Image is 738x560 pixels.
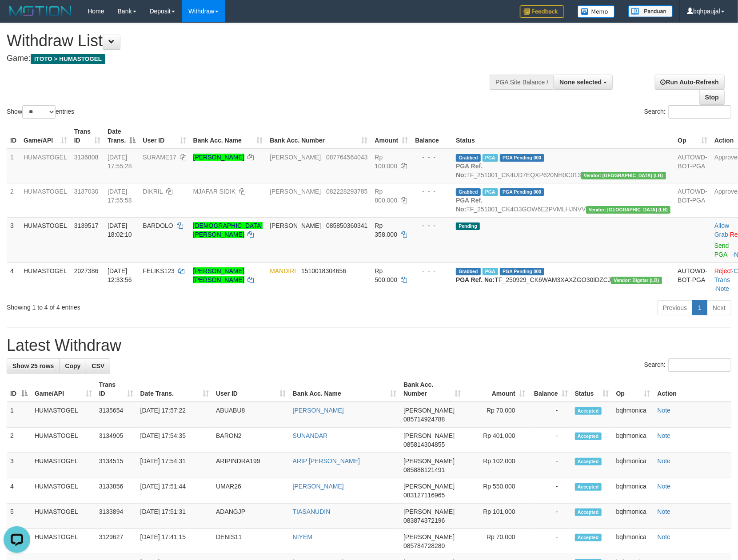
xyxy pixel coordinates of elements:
[20,183,71,217] td: HUMASTOGEL
[137,504,212,529] td: [DATE] 17:51:31
[529,504,571,529] td: -
[464,478,529,504] td: Rp 550,000
[415,153,449,162] div: - - -
[96,377,137,402] th: Trans ID: activate to sort column ascending
[456,268,481,275] span: Grabbed
[31,453,96,478] td: HUMASTOGEL
[575,534,602,541] span: Accepted
[456,154,481,162] span: Grabbed
[12,362,54,369] span: Show 25 rows
[96,453,137,478] td: 3134515
[456,188,481,196] span: Grabbed
[500,154,544,162] span: PGA Pending
[575,483,602,491] span: Accepted
[464,529,529,554] td: Rp 70,000
[375,222,398,238] span: Rp 358.000
[7,32,483,50] h1: Withdraw List
[96,402,137,428] td: 3135654
[403,542,445,549] span: Copy 085784728280 to clipboard
[403,533,455,540] span: [PERSON_NAME]
[193,267,244,283] a: [PERSON_NAME] [PERSON_NAME]
[7,105,74,119] label: Show entries
[139,123,189,149] th: User ID: activate to sort column ascending
[193,222,263,238] a: [DEMOGRAPHIC_DATA][PERSON_NAME]
[586,206,671,214] span: Vendor URL: https://dashboard.q2checkout.com/secure
[500,268,544,275] span: PGA Pending
[7,504,31,529] td: 5
[31,478,96,504] td: HUMASTOGEL
[96,529,137,554] td: 3129627
[7,217,20,262] td: 3
[644,358,731,372] label: Search:
[375,154,398,170] span: Rp 100.000
[464,402,529,428] td: Rp 70,000
[529,428,571,453] td: -
[674,262,711,297] td: AUTOWD-BOT-PGA
[7,4,74,18] img: MOTION_logo.png
[483,268,498,275] span: Marked by bqhpaujal
[375,188,398,204] span: Rp 800.000
[20,123,71,149] th: Game/API: activate to sort column ascending
[96,504,137,529] td: 3133894
[456,276,495,283] b: PGA Ref. No:
[7,183,20,217] td: 2
[613,428,654,453] td: bqhmonica
[668,105,731,119] input: Search:
[22,105,56,119] select: Showentries
[581,172,666,179] span: Vendor URL: https://dashboard.q2checkout.com/secure
[464,428,529,453] td: Rp 401,000
[20,217,71,262] td: HUMASTOGEL
[658,483,671,490] a: Note
[403,432,455,439] span: [PERSON_NAME]
[403,407,455,414] span: [PERSON_NAME]
[143,154,176,161] span: SURAME17
[415,266,449,275] div: - - -
[270,267,296,274] span: MANDIRI
[674,123,711,149] th: Op: activate to sort column ascending
[559,79,602,86] span: None selected
[658,508,671,515] a: Note
[613,504,654,529] td: bqhmonica
[212,478,289,504] td: UMAR26
[464,377,529,402] th: Amount: activate to sort column ascending
[137,428,212,453] td: [DATE] 17:54:35
[575,458,602,465] span: Accepted
[529,478,571,504] td: -
[571,377,613,402] th: Status: activate to sort column ascending
[7,478,31,504] td: 4
[452,123,674,149] th: Status
[707,300,731,315] a: Next
[7,402,31,428] td: 1
[375,267,398,283] span: Rp 500.000
[403,508,455,515] span: [PERSON_NAME]
[20,149,71,183] td: HUMASTOGEL
[613,402,654,428] td: bqhmonica
[611,277,662,284] span: Vendor URL: https://dashboard.q2checkout.com/secure
[293,457,360,465] a: ARIP [PERSON_NAME]
[403,457,455,465] span: [PERSON_NAME]
[108,267,132,283] span: [DATE] 12:33:56
[96,478,137,504] td: 3133856
[456,163,483,179] b: PGA Ref. No:
[464,453,529,478] td: Rp 102,000
[575,508,602,516] span: Accepted
[137,377,212,402] th: Date Trans.: activate to sort column ascending
[31,504,96,529] td: HUMASTOGEL
[674,183,711,217] td: AUTOWD-BOT-PGA
[193,188,236,195] a: MJAFAR SIDIK
[65,362,80,369] span: Copy
[326,222,367,229] span: Copy 085850360341 to clipboard
[190,123,267,149] th: Bank Acc. Name: activate to sort column ascending
[714,242,729,258] a: Send PGA
[143,267,175,274] span: FELIKS123
[415,187,449,196] div: - - -
[657,300,693,315] a: Previous
[108,154,132,170] span: [DATE] 17:55:28
[520,5,564,18] img: Feedback.jpg
[575,433,602,440] span: Accepted
[403,416,445,423] span: Copy 085714924788 to clipboard
[554,75,613,90] button: None selected
[403,517,445,524] span: Copy 083874372196 to clipboard
[403,483,455,490] span: [PERSON_NAME]
[456,222,480,230] span: Pending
